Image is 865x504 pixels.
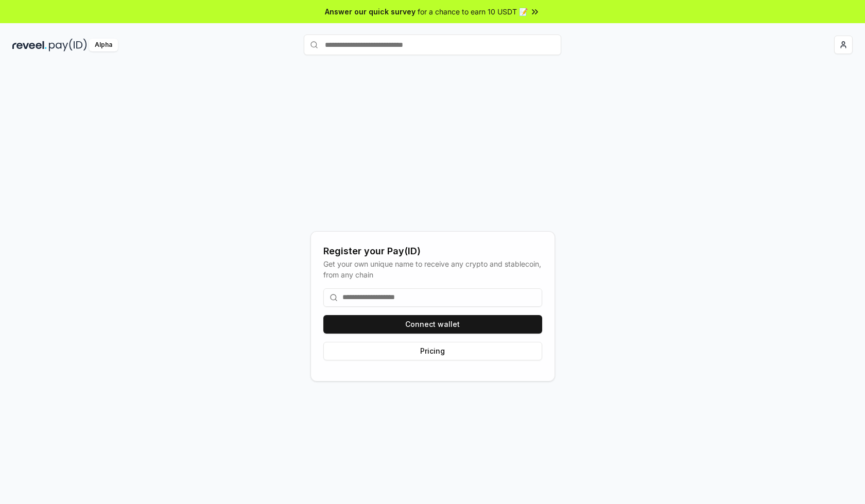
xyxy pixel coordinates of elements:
[89,39,118,51] div: Alpha
[323,342,542,360] button: Pricing
[323,258,542,280] div: Get your own unique name to receive any crypto and stablecoin, from any chain
[325,6,416,17] span: Answer our quick survey
[323,315,542,334] button: Connect wallet
[12,39,47,51] img: reveel_dark
[323,244,542,258] div: Register your Pay(ID)
[49,39,87,51] img: pay_id
[418,6,528,17] span: for a chance to earn 10 USDT 📝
